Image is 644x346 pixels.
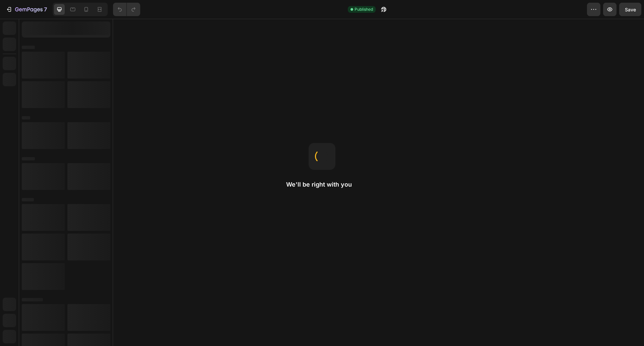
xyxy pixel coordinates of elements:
button: 7 [3,3,50,16]
button: Save [619,3,641,16]
p: 7 [44,5,47,13]
h2: We'll be right with you [286,181,358,189]
div: Undo/Redo [113,3,140,16]
span: Save [625,7,636,12]
span: Published [355,6,373,12]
